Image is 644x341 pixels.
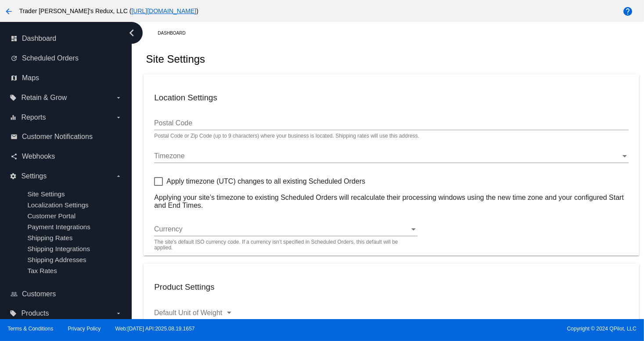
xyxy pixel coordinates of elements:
span: Scheduled Orders [22,54,79,62]
a: Privacy Policy [68,326,101,332]
p: Applying your site’s timezone to existing Scheduled Orders will recalculate their processing wind... [154,194,628,210]
span: Apply timezone (UTC) changes to all existing Scheduled Orders [166,176,365,187]
i: arrow_drop_down [115,94,122,101]
a: [URL][DOMAIN_NAME] [131,7,196,14]
mat-icon: help [622,6,633,17]
h3: Location Settings [154,93,628,103]
i: chevron_left [125,26,139,40]
span: Webhooks [22,153,55,160]
a: email Customer Notifications [11,130,122,144]
span: Currency [154,225,183,233]
mat-select: Currency [154,225,417,233]
span: Maps [22,74,39,82]
a: Web:[DATE] API:2025.08.19.1657 [115,326,195,332]
i: settings [10,173,17,180]
i: share [11,153,18,160]
a: map Maps [11,71,122,85]
a: Shipping Integrations [27,245,90,252]
i: email [11,133,18,140]
a: Localization Settings [27,201,88,209]
i: arrow_drop_down [115,114,122,121]
a: Shipping Addresses [27,256,86,263]
div: Postal Code or Zip Code (up to 9 characters) where your business is located. Shipping rates will ... [154,133,419,139]
mat-select: Default Unit of Weight [154,309,233,317]
span: Default Unit of Weight [154,309,222,316]
a: Shipping Rates [27,234,72,242]
mat-hint: The site's default ISO currency code. If a currency isn’t specified in Scheduled Orders, this def... [154,239,412,251]
a: Dashboard [158,26,193,40]
span: Settings [21,172,47,180]
span: Copyright © 2024 QPilot, LLC [330,326,637,332]
span: Customers [22,290,56,298]
span: Timezone [154,152,185,160]
input: Postal Code [154,119,628,127]
a: Tax Rates [27,267,57,274]
a: update Scheduled Orders [11,51,122,65]
span: Customer Notifications [22,133,93,141]
i: dashboard [11,35,18,42]
span: Dashboard [22,35,56,43]
span: Products [21,309,49,317]
a: Customer Portal [27,212,76,220]
i: arrow_drop_down [115,173,122,180]
span: Retain & Grow [21,94,67,102]
a: Site Settings [27,190,65,198]
mat-icon: arrow_back [4,6,14,17]
h2: Site Settings [146,53,205,65]
i: arrow_drop_down [115,310,122,317]
i: local_offer [10,94,17,101]
a: dashboard Dashboard [11,32,122,46]
i: map [11,75,18,82]
span: Reports [21,114,46,121]
a: people_outline Customers [11,287,122,301]
i: local_offer [10,310,17,317]
a: Terms & Conditions [7,326,53,332]
span: Trader [PERSON_NAME]'s Redux, LLC ( ) [19,7,198,14]
a: share Webhooks [11,149,122,163]
h3: Product Settings [154,282,628,292]
mat-select: Timezone [154,152,628,160]
i: update [11,55,18,62]
i: equalizer [10,114,17,121]
i: people_outline [11,291,18,298]
a: Payment Integrations [27,223,90,231]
